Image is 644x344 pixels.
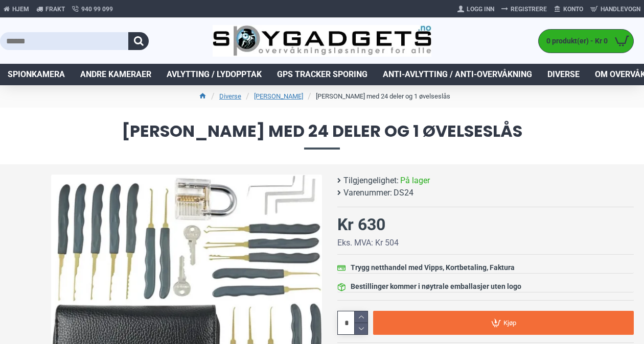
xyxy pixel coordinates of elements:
span: GPS Tracker Sporing [277,68,367,81]
a: Handlevogn [587,1,644,17]
span: DS24 [394,187,413,199]
span: Konto [563,5,583,14]
span: Andre kameraer [80,68,151,81]
a: Logg Inn [454,1,498,17]
span: Registrere [511,5,547,14]
a: Konto [550,1,587,17]
a: 0 produkt(er) - Kr 0 [539,30,633,53]
span: 940 99 099 [81,5,113,14]
a: Andre kameraer [73,64,159,85]
span: Anti-avlytting / Anti-overvåkning [383,68,532,81]
span: Avlytting / Lydopptak [167,68,262,81]
a: [PERSON_NAME] [254,91,303,102]
span: Frakt [45,5,65,14]
b: Varenummer: [343,187,392,199]
span: [PERSON_NAME] med 24 deler og 1 øvelseslås [10,123,634,149]
a: Diverse [219,91,241,102]
a: GPS Tracker Sporing [269,64,375,85]
span: 0 produkt(er) - Kr 0 [539,36,610,46]
a: Diverse [540,64,587,85]
span: Handlevogn [601,5,640,14]
a: Registrere [498,1,550,17]
span: Hjem [12,5,29,14]
div: Kr 630 [337,212,385,237]
span: På lager [400,175,430,187]
img: SpyGadgets.no [213,25,431,57]
div: Trygg netthandel med Vipps, Kortbetaling, Faktura [351,262,515,273]
span: Kjøp [503,320,516,326]
span: Diverse [547,68,580,81]
span: Spionkamera [8,68,65,81]
b: Tilgjengelighet: [343,175,399,187]
div: Bestillinger kommer i nøytrale emballasjer uten logo [351,281,521,292]
a: Anti-avlytting / Anti-overvåkning [375,64,540,85]
a: Avlytting / Lydopptak [159,64,269,85]
span: Logg Inn [467,5,494,14]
